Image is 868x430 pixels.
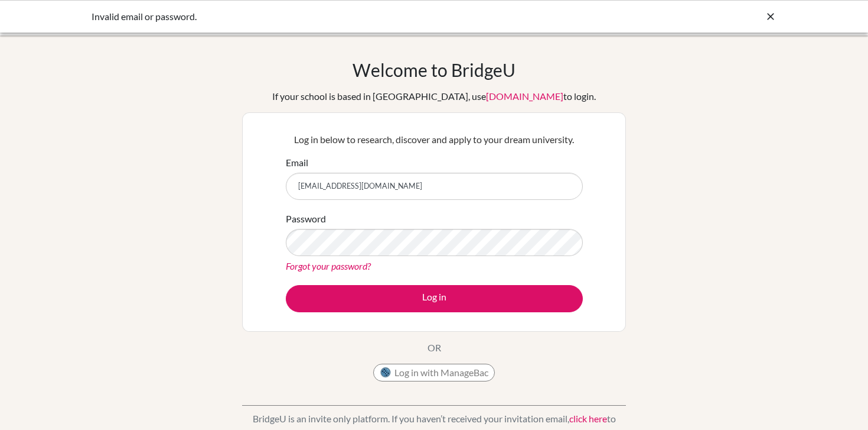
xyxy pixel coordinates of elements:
button: Log in [286,285,583,312]
a: [DOMAIN_NAME] [486,90,563,102]
div: If your school is based in [GEOGRAPHIC_DATA], use to login. [272,89,596,104]
div: Invalid email or password. [92,9,599,24]
h1: Welcome to BridgeU [353,59,515,80]
label: Email [286,156,308,170]
button: Log in with ManageBac [373,364,495,381]
p: Log in below to research, discover and apply to your dream university. [286,132,583,147]
label: Password [286,212,326,226]
p: OR [428,341,441,355]
a: Forgot your password? [286,260,371,271]
a: click here [569,413,607,424]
